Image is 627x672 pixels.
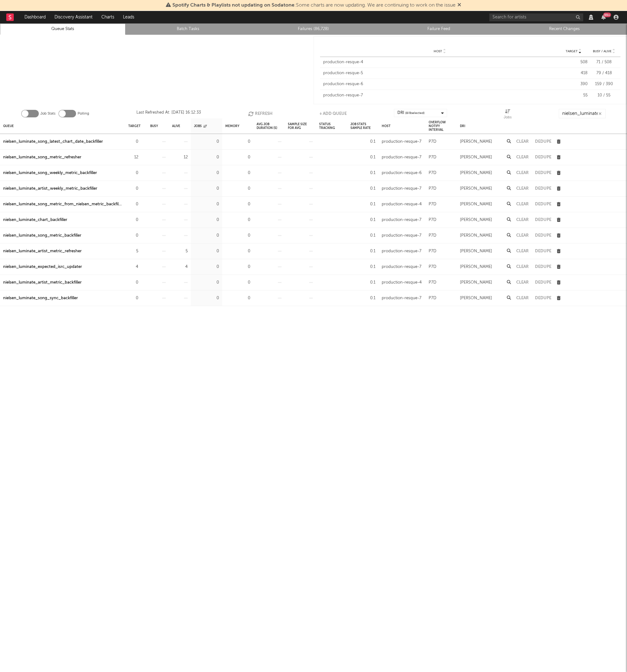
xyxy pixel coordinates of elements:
[350,169,375,177] div: 0.1
[350,201,375,208] div: 0.1
[457,3,461,8] span: Dismiss
[3,263,82,271] div: nielsen_luminate_expected_isrc_updater
[405,109,425,117] span: ( 8 / 8 selected)
[248,109,273,118] button: Refresh
[559,92,588,99] div: 55
[172,154,188,161] div: 12
[516,187,529,191] button: Clear
[128,119,140,133] div: Target
[460,154,492,161] div: [PERSON_NAME]
[225,248,250,255] div: 0
[3,119,14,133] div: Queue
[591,92,617,99] div: 10 / 55
[194,232,219,239] div: 0
[254,25,373,33] a: Failures (86,728)
[3,216,67,224] a: nielsen_luminate_chart_backfiller
[516,202,529,206] button: Clear
[119,11,139,23] a: Leads
[350,138,375,146] div: 0.1
[429,248,436,255] div: P7D
[382,295,421,302] div: production-resque-7
[516,280,529,285] button: Clear
[535,171,551,175] button: Dedupe
[3,185,97,192] div: nielsen_luminate_artist_weekly_metric_backfiller
[382,263,421,271] div: production-resque-7
[323,59,556,65] div: production-resque-4
[350,119,375,133] div: Job Stats Sample Rate
[128,138,138,146] div: 0
[429,295,436,302] div: P7D
[3,138,103,146] a: nielsen_luminate_song_latest_chart_date_backfiller
[350,263,375,271] div: 0.1
[382,119,390,133] div: Host
[319,119,344,133] div: Status Tracking
[194,216,219,224] div: 0
[535,187,551,191] button: Dedupe
[225,154,250,161] div: 0
[128,295,138,302] div: 0
[535,296,551,300] button: Dedupe
[3,201,122,208] a: nielsen_luminate_song_metric_from_nielsen_metric_backfiller
[591,59,617,65] div: 71 / 508
[350,185,375,192] div: 0.1
[350,154,375,161] div: 0.1
[3,279,82,286] a: nielsen_luminate_artist_metric_backfiller
[593,49,612,53] span: Busy / Alive
[128,248,138,255] div: 5
[3,154,81,161] div: nielsen_luminate_song_metric_refresher
[225,185,250,192] div: 0
[591,70,617,76] div: 79 / 418
[288,119,313,133] div: Sample Size For Avg
[516,140,529,144] button: Clear
[78,110,89,117] label: Polling
[516,171,529,175] button: Clear
[535,140,551,144] button: Dedupe
[194,263,219,271] div: 0
[350,216,375,224] div: 0.1
[380,25,498,33] a: Failure Feed
[460,216,492,224] div: [PERSON_NAME]
[559,109,606,118] input: Search...
[429,154,436,161] div: P7D
[382,201,422,208] div: production-resque-4
[323,81,556,87] div: production-resque-6
[429,138,436,146] div: P7D
[429,263,436,271] div: P7D
[603,13,611,17] div: 99 +
[194,185,219,192] div: 0
[3,295,78,302] a: nielsen_luminate_song_sync_backfiller
[257,119,282,133] div: Avg Job Duration (s)
[516,249,529,253] button: Clear
[535,233,551,238] button: Dedupe
[194,248,219,255] div: 0
[150,119,158,133] div: Busy
[566,49,578,53] span: Target
[3,248,82,255] div: nielsen_luminate_artist_metric_refresher
[382,138,421,146] div: production-resque-7
[460,138,492,146] div: [PERSON_NAME]
[516,265,529,269] button: Clear
[194,169,219,177] div: 0
[172,119,180,133] div: Alive
[460,295,492,302] div: [PERSON_NAME]
[129,25,247,33] a: Batch Tasks
[382,169,422,177] div: production-resque-6
[429,279,436,286] div: P7D
[460,232,492,239] div: [PERSON_NAME]
[489,13,583,21] input: Search for artists
[460,169,492,177] div: [PERSON_NAME]
[225,119,239,133] div: Memory
[535,265,551,269] button: Dedupe
[460,263,492,271] div: [PERSON_NAME]
[350,232,375,239] div: 0.1
[128,263,138,271] div: 4
[591,81,617,87] div: 159 / 390
[397,109,425,117] div: DRI
[136,109,201,118] div: Last Refreshed At: [DATE] 16:12:33
[460,279,492,286] div: [PERSON_NAME]
[194,295,219,302] div: 0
